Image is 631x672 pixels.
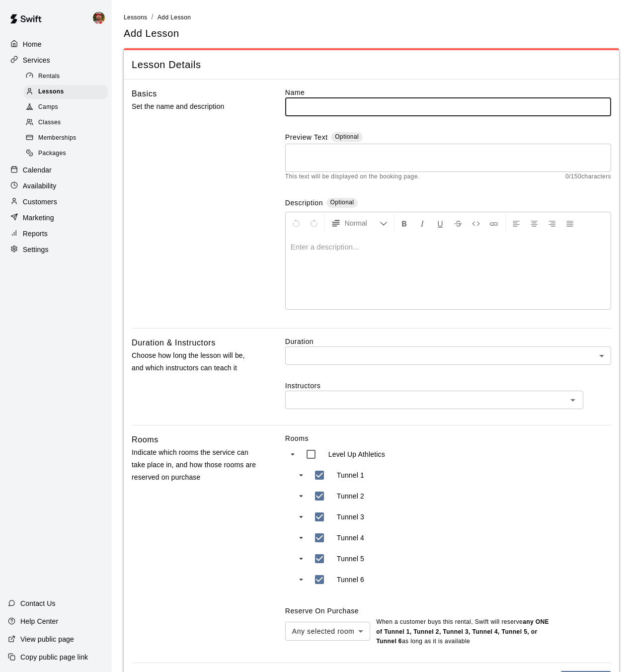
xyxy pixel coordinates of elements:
[8,53,104,68] a: Services
[132,100,256,113] p: Set the name and description
[327,214,392,232] button: Formatting Options
[124,14,148,21] span: Lessons
[337,533,364,543] p: Tunnel 4
[335,133,359,140] span: Optional
[24,85,108,99] div: Lessons
[396,214,413,232] button: Format Bold
[132,433,158,446] h6: Rooms
[124,13,148,21] a: Lessons
[124,27,179,40] h5: Add Lesson
[24,146,112,162] a: Packages
[508,214,525,232] button: Left Align
[345,218,380,228] span: Normal
[124,12,619,23] nav: breadcrumb
[8,178,104,193] a: Availability
[337,512,364,522] p: Tunnel 3
[38,87,64,97] span: Lessons
[132,87,157,100] h6: Basics
[132,446,256,484] p: Indicate which rooms the service can take place in, and how those rooms are reserved on purchase
[23,245,49,254] p: Settings
[24,131,108,145] div: Memberships
[24,84,112,99] a: Lessons
[285,444,484,590] ul: swift facility view
[38,118,61,128] span: Classes
[23,39,42,49] p: Home
[8,210,104,225] a: Marketing
[565,172,611,182] span: 0 / 150 characters
[24,100,112,115] a: Camps
[306,214,322,232] button: Redo
[544,214,560,232] button: Right Align
[20,634,74,644] p: View public page
[285,381,611,391] label: Instructors
[8,242,104,257] a: Settings
[337,491,364,501] p: Tunnel 2
[328,449,385,459] p: Level Up Athletics
[24,69,112,84] a: Rentals
[285,336,611,346] label: Duration
[337,554,364,564] p: Tunnel 5
[8,226,104,241] a: Reports
[376,618,549,645] b: any ONE of Tunnel 1, Tunnel 2, Tunnel 3, Tunnel 4, Tunnel 5, or Tunnel 6
[485,214,502,232] button: Insert Link
[285,607,359,615] label: Reserve On Purchase
[337,575,364,585] p: Tunnel 6
[132,336,216,349] h6: Duration & Instructors
[8,163,104,177] a: Calendar
[132,349,256,374] p: Choose how long the lesson will be, and which instructors can teach it
[91,8,112,28] div: Bryan Farrington
[468,214,484,232] button: Insert Code
[24,131,112,146] a: Memberships
[152,12,154,22] li: /
[285,198,323,209] label: Description
[8,37,104,52] a: Home
[38,133,76,143] span: Memberships
[20,598,56,608] p: Contact Us
[285,433,611,443] label: Rooms
[285,87,611,97] label: Name
[93,12,105,24] img: Bryan Farrington
[285,622,370,640] div: Any selected room
[337,470,364,480] p: Tunnel 1
[24,116,108,130] div: Classes
[23,197,57,207] p: Customers
[24,115,112,131] a: Classes
[526,214,543,232] button: Center Align
[376,617,550,647] p: When a customer buys this rental , Swift will reserve as long as it is available
[24,70,108,84] div: Rentals
[24,147,108,161] div: Packages
[285,132,328,144] label: Preview Text
[330,199,354,206] span: Optional
[23,213,54,223] p: Marketing
[132,58,611,72] span: Lesson Details
[8,194,104,209] a: Customers
[23,229,48,239] p: Reports
[158,14,191,21] span: Add Lesson
[432,214,449,232] button: Format Underline
[38,149,66,159] span: Packages
[561,214,578,232] button: Justify Align
[23,55,50,65] p: Services
[20,616,58,626] p: Help Center
[566,393,580,407] button: Open
[450,214,467,232] button: Format Strikethrough
[23,181,57,191] p: Availability
[38,72,60,82] span: Rentals
[288,214,305,232] button: Undo
[20,652,88,662] p: Copy public page link
[23,165,52,175] p: Calendar
[414,214,431,232] button: Format Italics
[24,100,108,114] div: Camps
[285,172,420,182] span: This text will be displayed on the booking page.
[38,102,58,112] span: Camps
